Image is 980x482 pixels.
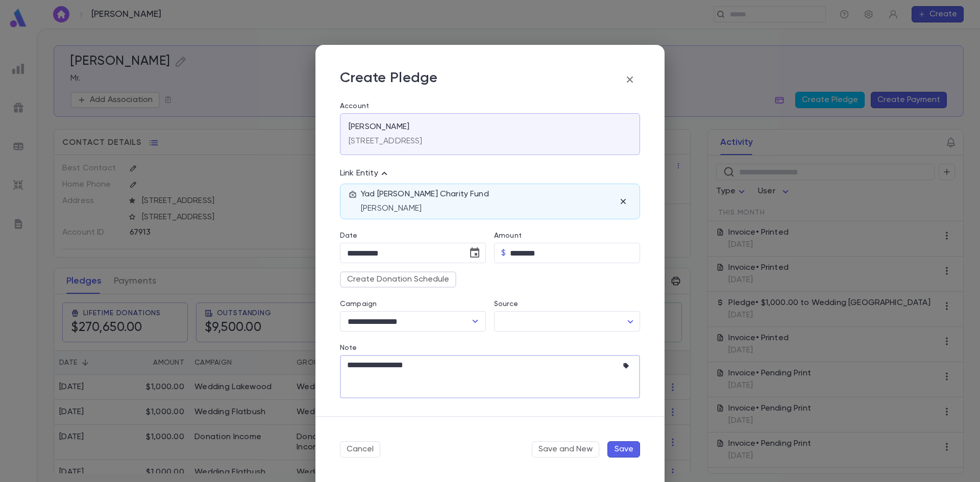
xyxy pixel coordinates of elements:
label: Campaign [340,300,377,308]
label: Account [340,102,640,110]
label: Date [340,232,486,240]
label: Source [494,300,518,308]
label: Amount [494,232,522,240]
p: [STREET_ADDRESS] [349,136,423,146]
button: Create Donation Schedule [340,271,456,288]
p: Create Pledge [340,69,438,90]
p: $ [501,248,506,258]
button: Cancel [340,441,380,458]
button: Save [607,441,640,458]
button: Save and New [532,441,599,458]
button: Open [468,314,482,328]
label: Note [340,344,357,352]
p: Link Entity [340,167,390,180]
p: [PERSON_NAME] [349,122,409,132]
p: [PERSON_NAME] [361,204,615,214]
div: Yad [PERSON_NAME] Charity Fund [361,189,615,214]
div: ​ [494,312,640,332]
button: Choose date, selected date is Aug 21, 2025 [464,243,485,263]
